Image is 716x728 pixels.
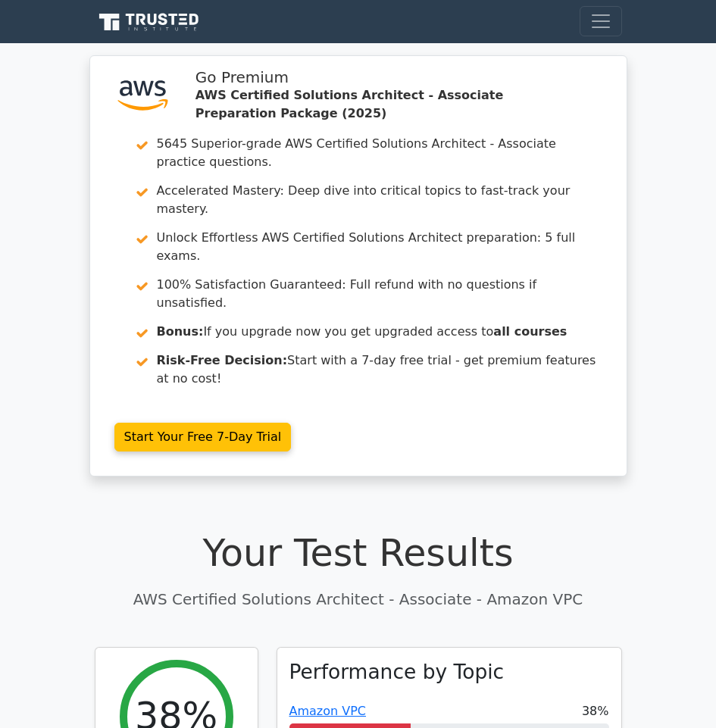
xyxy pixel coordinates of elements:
[289,660,505,684] h3: Performance by Topic
[582,702,609,720] span: 38%
[95,531,622,576] h1: Your Test Results
[289,704,367,718] a: Amazon VPC
[114,423,292,451] a: Start Your Free 7-Day Trial
[95,588,622,611] p: AWS Certified Solutions Architect - Associate - Amazon VPC
[580,6,622,36] button: Toggle navigation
